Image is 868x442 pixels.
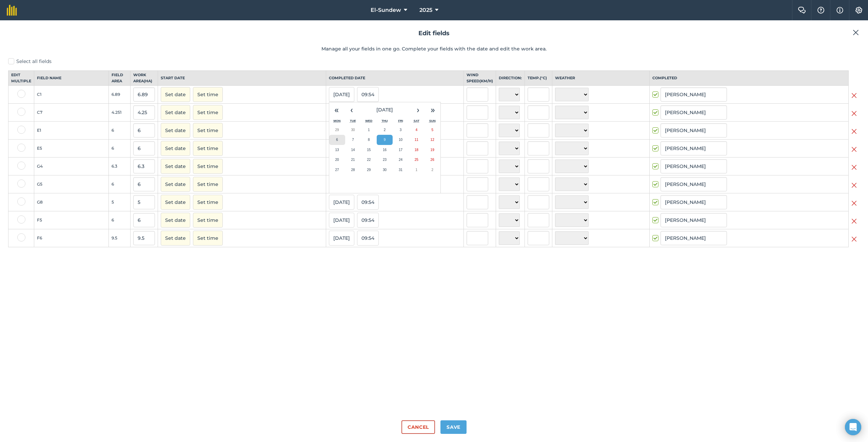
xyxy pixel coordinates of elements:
img: svg+xml;base64,PHN2ZyB4bWxucz0iaHR0cDovL3d3dy53My5vcmcvMjAwMC9zdmciIHdpZHRoPSIyMiIgaGVpZ2h0PSIzMC... [851,145,857,153]
p: Manage all your fields in one go. Complete your fields with the date and edit the work area. [8,45,860,52]
button: [DATE] [329,213,354,228]
button: [DATE] [329,231,354,246]
button: 22 October 2025 [361,155,377,165]
td: 6 [109,211,131,229]
img: svg+xml;base64,PHN2ZyB4bWxucz0iaHR0cDovL3d3dy53My5vcmcvMjAwMC9zdmciIHdpZHRoPSIyMiIgaGVpZ2h0PSIzMC... [851,217,857,225]
abbr: 10 October 2025 [399,138,402,142]
abbr: 3 October 2025 [400,128,402,132]
abbr: 31 October 2025 [399,168,402,172]
img: svg+xml;base64,PHN2ZyB4bWxucz0iaHR0cDovL3d3dy53My5vcmcvMjAwMC9zdmciIHdpZHRoPSIyMiIgaGVpZ2h0PSIzMC... [851,235,857,243]
abbr: 1 November 2025 [416,168,418,172]
button: Set date [161,213,190,228]
abbr: 2 October 2025 [384,128,386,132]
button: 09:54 [357,213,379,228]
abbr: 4 October 2025 [416,128,418,132]
td: G5 [34,175,109,193]
button: 16 October 2025 [377,145,393,155]
button: Set time [193,141,223,156]
button: 7 October 2025 [345,135,361,145]
button: Set date [161,159,190,174]
button: 30 September 2025 [345,125,361,135]
abbr: 11 October 2025 [415,138,418,142]
abbr: Saturday [414,119,419,123]
button: Cancel [401,420,435,434]
img: svg+xml;base64,PHN2ZyB4bWxucz0iaHR0cDovL3d3dy53My5vcmcvMjAwMC9zdmciIHdpZHRoPSIyMiIgaGVpZ2h0PSIzMC... [851,181,857,189]
abbr: 14 October 2025 [351,148,355,152]
abbr: 12 October 2025 [431,138,434,142]
button: 28 October 2025 [345,165,361,175]
abbr: Friday [398,119,403,123]
button: 13 October 2025 [329,145,345,155]
abbr: 25 October 2025 [415,158,418,162]
button: Set time [193,159,223,174]
button: Set time [193,177,223,192]
td: 6 [109,140,131,157]
button: ‹ [344,102,359,117]
button: 6 October 2025 [329,135,345,145]
button: 15 October 2025 [361,145,377,155]
button: 23 October 2025 [377,155,393,165]
img: svg+xml;base64,PHN2ZyB4bWxucz0iaHR0cDovL3d3dy53My5vcmcvMjAwMC9zdmciIHdpZHRoPSIyMiIgaGVpZ2h0PSIzMC... [851,109,857,118]
abbr: Tuesday [350,119,356,123]
button: 24 October 2025 [393,155,409,165]
abbr: 26 October 2025 [431,158,434,162]
button: Set time [193,123,223,138]
img: svg+xml;base64,PHN2ZyB4bWxucz0iaHR0cDovL3d3dy53My5vcmcvMjAwMC9zdmciIHdpZHRoPSIyMiIgaGVpZ2h0PSIzMC... [853,28,859,37]
img: fieldmargin Logo [7,5,17,16]
th: Field name [34,71,109,86]
button: 3 October 2025 [393,125,409,135]
label: Select all fields [8,58,860,65]
button: 09:54 [357,195,379,210]
abbr: 13 October 2025 [335,148,339,152]
button: › [411,102,426,117]
th: Start date [158,71,326,86]
button: [DATE] [329,195,354,210]
button: 1 November 2025 [409,165,425,175]
button: 29 October 2025 [361,165,377,175]
th: Wind speed ( km/h ) [463,71,496,86]
abbr: 27 October 2025 [335,168,339,172]
button: 12 October 2025 [425,135,440,145]
button: [DATE] [329,87,354,102]
abbr: 17 October 2025 [399,148,402,152]
button: 25 October 2025 [409,155,425,165]
td: 9.5 [109,229,131,247]
button: Set date [161,195,190,210]
th: Direction: [496,71,525,86]
td: 6.3 [109,157,131,175]
td: 6.89 [109,86,131,104]
abbr: Monday [334,119,341,123]
button: [DATE] [359,102,411,117]
button: 9 October 2025 [377,135,393,145]
button: 4 October 2025 [409,125,425,135]
button: Set date [161,141,190,156]
button: 29 September 2025 [329,125,345,135]
th: Edit multiple [8,71,34,86]
button: 1 October 2025 [361,125,377,135]
abbr: 22 October 2025 [367,158,371,162]
button: 14 October 2025 [345,145,361,155]
button: 21 October 2025 [345,155,361,165]
abbr: 15 October 2025 [367,148,371,152]
button: Set date [161,105,190,120]
button: « [329,102,344,117]
button: Save [440,420,467,434]
button: 09:54 [357,231,379,246]
img: svg+xml;base64,PHN2ZyB4bWxucz0iaHR0cDovL3d3dy53My5vcmcvMjAwMC9zdmciIHdpZHRoPSIyMiIgaGVpZ2h0PSIzMC... [851,163,857,171]
button: » [426,102,440,117]
button: Set time [193,105,223,120]
img: svg+xml;base64,PHN2ZyB4bWxucz0iaHR0cDovL3d3dy53My5vcmcvMjAwMC9zdmciIHdpZHRoPSIxNyIgaGVpZ2h0PSIxNy... [836,6,843,14]
button: Set date [161,231,190,246]
abbr: 23 October 2025 [383,158,387,162]
abbr: 7 October 2025 [352,138,354,142]
img: svg+xml;base64,PHN2ZyB4bWxucz0iaHR0cDovL3d3dy53My5vcmcvMjAwMC9zdmciIHdpZHRoPSIyMiIgaGVpZ2h0PSIzMC... [851,91,857,100]
th: Completed date [326,71,463,86]
abbr: Wednesday [365,119,372,123]
td: 6 [109,175,131,193]
td: G4 [34,157,109,175]
button: 2 October 2025 [377,125,393,135]
td: F5 [34,211,109,229]
button: Set time [193,213,223,228]
td: E1 [34,122,109,140]
td: F6 [34,229,109,247]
